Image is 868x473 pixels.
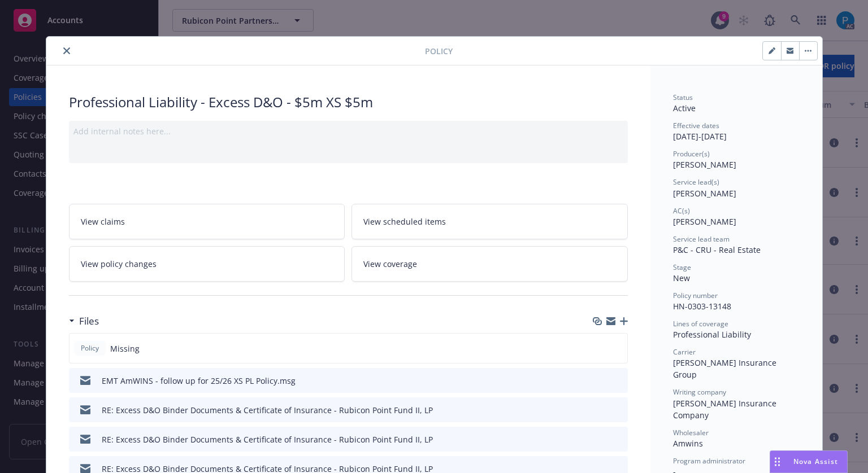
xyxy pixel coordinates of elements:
[770,451,784,472] div: Drag to move
[69,314,99,329] div: Files
[673,319,728,329] span: Lines of coverage
[673,177,719,187] span: Service lead(s)
[673,387,726,397] span: Writing company
[673,216,736,227] span: [PERSON_NAME]
[425,45,453,57] span: Policy
[69,204,345,239] a: View claims
[673,121,800,142] div: [DATE] - [DATE]
[69,246,345,282] a: View policy changes
[673,206,690,216] span: AC(s)
[770,450,848,473] button: Nova Assist
[673,244,761,255] span: P&C - CRU - Real Estate
[73,125,623,137] div: Add internal notes here...
[81,216,125,227] span: View claims
[673,188,736,199] span: [PERSON_NAME]
[673,234,730,244] span: Service lead team
[110,343,140,354] span: Missing
[363,258,417,270] span: View coverage
[60,44,73,58] button: close
[351,204,628,239] a: View scheduled items
[102,375,296,387] div: EMT AmWINS - follow up for 25/26 XS PL Policy.msg
[673,103,696,113] span: Active
[673,301,731,312] span: HN-0303-13148
[673,121,719,130] span: Effective dates
[595,433,604,445] button: download file
[102,404,433,416] div: RE: Excess D&O Binder Documents & Certificate of Insurance - Rubicon Point Fund II, LP
[613,404,623,416] button: preview file
[673,93,693,102] span: Status
[673,159,736,170] span: [PERSON_NAME]
[595,375,604,387] button: download file
[69,93,628,112] div: Professional Liability - Excess D&O - $5m XS $5m
[673,347,696,357] span: Carrier
[673,273,690,283] span: New
[79,343,101,353] span: Policy
[793,457,838,466] span: Nova Assist
[613,375,623,387] button: preview file
[81,258,157,270] span: View policy changes
[673,291,718,300] span: Policy number
[363,216,446,227] span: View scheduled items
[102,433,433,445] div: RE: Excess D&O Binder Documents & Certificate of Insurance - Rubicon Point Fund II, LP
[673,149,710,159] span: Producer(s)
[673,398,779,421] span: [PERSON_NAME] Insurance Company
[673,428,709,437] span: Wholesaler
[79,314,99,329] h3: Files
[673,329,751,340] span: Professional Liability
[673,438,703,449] span: Amwins
[673,262,691,272] span: Stage
[351,246,628,282] a: View coverage
[673,456,745,466] span: Program administrator
[613,433,623,445] button: preview file
[673,357,779,380] span: [PERSON_NAME] Insurance Group
[595,404,604,416] button: download file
